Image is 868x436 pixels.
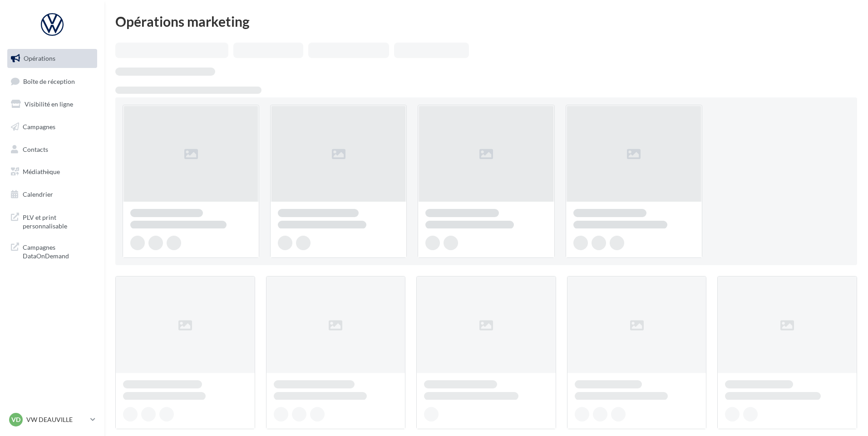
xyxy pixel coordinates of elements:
[5,208,99,234] a: PLV et print personnalisable
[5,162,99,181] a: Médiathèque
[26,415,87,424] p: VW DEAUVILLE
[24,54,55,62] span: Opérations
[25,100,73,108] span: Visibilité en ligne
[5,117,99,136] a: Campagnes
[5,185,99,204] a: Calendrier
[23,77,75,85] span: Boîte de réception
[5,140,99,159] a: Contacts
[23,123,55,131] span: Campagnes
[7,411,97,428] a: VD VW DEAUVILLE
[5,95,99,114] a: Visibilité en ligne
[11,415,20,424] span: VD
[115,15,857,28] div: Opérations marketing
[23,241,94,261] span: Campagnes DataOnDemand
[23,145,48,153] span: Contacts
[23,211,94,231] span: PLV et print personnalisable
[23,190,53,198] span: Calendrier
[23,168,60,175] span: Médiathèque
[5,237,99,264] a: Campagnes DataOnDemand
[5,72,99,91] a: Boîte de réception
[5,49,99,68] a: Opérations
